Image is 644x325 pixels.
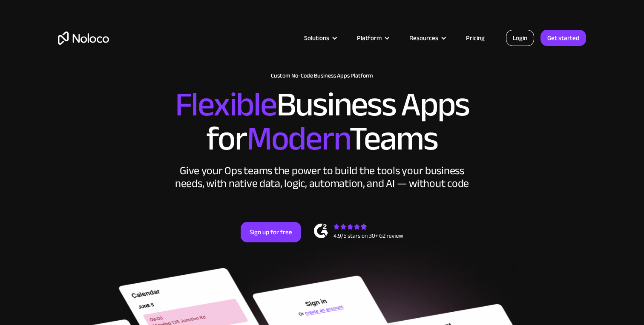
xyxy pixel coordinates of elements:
[58,32,109,45] a: home
[506,30,534,46] a: Login
[357,32,382,43] div: Platform
[173,164,471,190] div: Give your Ops teams the power to build the tools your business needs, with native data, logic, au...
[409,32,438,43] div: Resources
[540,30,586,46] a: Get started
[247,107,349,170] span: Modern
[58,88,586,156] h2: Business Apps for Teams
[346,32,399,43] div: Platform
[241,222,301,242] a: Sign up for free
[399,32,455,43] div: Resources
[455,32,495,43] a: Pricing
[175,73,276,136] span: Flexible
[304,32,329,43] div: Solutions
[293,32,346,43] div: Solutions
